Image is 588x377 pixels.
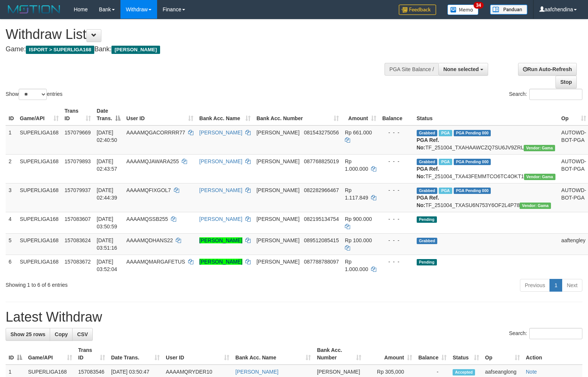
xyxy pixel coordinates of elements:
input: Search: [529,328,582,339]
th: Status [414,104,558,125]
b: PGA Ref. No: [417,195,439,208]
span: [PERSON_NAME] [257,237,300,243]
th: Date Trans.: activate to sort column descending [94,104,123,125]
th: Bank Acc. Number: activate to sort column ascending [254,104,342,125]
th: User ID: activate to sort column ascending [163,343,232,365]
span: 157079893 [65,158,91,164]
span: 157083624 [65,237,91,243]
td: TF_251004_TXA43FEMMTCO6TC4OKT1 [414,154,558,183]
span: [DATE] 03:50:59 [97,216,117,229]
a: Stop [555,76,577,88]
span: [DATE] 03:52:04 [97,259,117,272]
td: 6 [6,255,17,276]
th: Amount: activate to sort column ascending [364,343,415,365]
td: 3 [6,183,17,212]
span: PGA Pending [454,188,491,194]
span: [PERSON_NAME] [257,130,300,136]
span: Pending [417,216,437,223]
td: SUPERLIGA168 [17,233,62,255]
th: Game/API: activate to sort column ascending [17,104,62,125]
span: Copy 082282966467 to clipboard [304,187,339,193]
h1: Latest Withdraw [6,310,582,325]
span: AAAAMQMARGAFETUS [126,259,185,265]
span: Copy [55,331,68,337]
span: AAAAMQFIXGOL7 [126,187,171,193]
img: MOTION_logo.png [6,4,62,15]
span: Copy 087768825019 to clipboard [304,158,339,164]
a: Run Auto-Refresh [518,63,577,76]
a: [PERSON_NAME] [199,130,242,136]
a: 1 [549,279,562,292]
th: Balance: activate to sort column ascending [415,343,450,365]
span: PGA Pending [454,130,491,136]
span: [PERSON_NAME] [257,216,300,222]
a: [PERSON_NAME] [199,216,242,222]
a: Copy [50,328,73,341]
th: Action [523,343,582,365]
td: SUPERLIGA168 [17,255,62,276]
div: - - - [382,129,411,136]
span: 157083672 [65,259,91,265]
th: Trans ID: activate to sort column ascending [75,343,108,365]
a: [PERSON_NAME] [199,187,242,193]
span: CSV [77,331,88,337]
td: 1 [6,125,17,155]
span: 157079669 [65,130,91,136]
span: Copy 082195134754 to clipboard [304,216,339,222]
button: None selected [438,63,488,76]
a: CSV [72,328,93,341]
a: Next [562,279,582,292]
span: Marked by aafromsomean [439,130,452,136]
span: [DATE] 02:40:50 [97,130,117,143]
img: Feedback.jpg [399,4,436,15]
span: [DATE] 03:51:16 [97,237,117,251]
span: Grabbed [417,130,438,136]
td: TF_251004_TXAHAAWCZQ7SU6JV9ZRL [414,125,558,155]
span: None selected [443,66,479,72]
a: [PERSON_NAME] [199,158,242,164]
span: AAAAMQSSB255 [126,216,168,222]
td: TF_251004_TXASU6N753Y6OF2L4P78 [414,183,558,212]
span: Rp 1.000.000 [345,259,368,272]
a: [PERSON_NAME] [199,237,242,243]
div: - - - [382,237,411,244]
a: Previous [520,279,550,292]
span: AAAAMQDHANS22 [126,237,173,243]
a: [PERSON_NAME] [199,259,242,265]
span: 157079937 [65,187,91,193]
span: Copy 081543275056 to clipboard [304,130,339,136]
th: User ID: activate to sort column ascending [123,104,196,125]
div: Showing 1 to 6 of 6 entries [6,278,239,289]
span: Grabbed [417,238,438,244]
label: Show entries [6,89,62,100]
td: 4 [6,212,17,233]
select: Showentries [19,89,47,100]
span: Rp 661.000 [345,130,372,136]
span: [PERSON_NAME] [257,259,300,265]
span: Copy 087788788097 to clipboard [304,259,339,265]
div: - - - [382,158,411,165]
th: Amount: activate to sort column ascending [342,104,379,125]
img: Button%20Memo.svg [447,4,479,15]
span: Rp 1.000.000 [345,158,368,172]
th: ID: activate to sort column descending [6,343,25,365]
span: Rp 900.000 [345,216,372,222]
span: [PERSON_NAME] [257,158,300,164]
th: Game/API: activate to sort column ascending [25,343,75,365]
b: PGA Ref. No: [417,137,439,151]
th: ID [6,104,17,125]
span: PGA Pending [454,159,491,165]
span: 157083607 [65,216,91,222]
a: Note [526,369,537,375]
div: - - - [382,258,411,265]
th: Trans ID: activate to sort column ascending [62,104,94,125]
span: Marked by aafandaneth [439,159,452,165]
div: - - - [382,186,411,194]
span: [PERSON_NAME] [257,187,300,193]
td: SUPERLIGA168 [17,183,62,212]
span: [PERSON_NAME] [111,46,160,54]
span: Pending [417,259,437,265]
a: [PERSON_NAME] [235,369,278,375]
td: SUPERLIGA168 [17,154,62,183]
td: 2 [6,154,17,183]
